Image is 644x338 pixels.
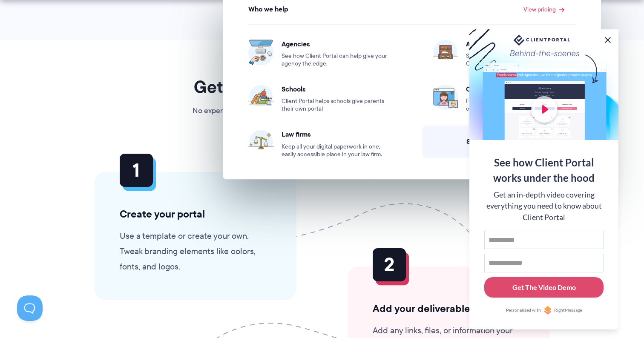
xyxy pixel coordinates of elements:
h2: Getting set up is as easy as 1, 2, 3 [192,76,452,97]
h3: Add your deliverables [373,302,524,315]
span: Agencies [282,40,391,48]
span: Client Portal helps schools give parents their own portal [282,97,391,113]
h3: Create your portal [120,208,271,221]
span: Law firms [282,130,391,138]
span: Schools [282,85,391,93]
span: Personalized with [506,307,541,314]
img: Personalized with RightMessage [543,306,552,315]
span: Coaches [466,85,575,93]
button: Get The Video Demo [484,277,604,298]
iframe: Toggle Customer Support [17,295,43,321]
div: See how Client Portal works under the hood [484,155,604,186]
span: Who we help [248,6,288,13]
p: No experience in tech? No problem. Anyone can set up a professional portal in minutes. Here’s how... [192,105,452,130]
a: See all our use cases [423,126,586,158]
span: From lifestyle coaching to business consulting, keep your clients on track. [466,97,575,113]
div: Get an in-depth video covering everything you need to know about Client Portal [484,189,604,223]
span: See how Client Portal can help give your agency the edge. [282,52,391,68]
span: See how accountants and CPA’s use Client Portal to keep everything together. [466,52,575,68]
a: Personalized withRightMessage [484,306,604,315]
a: View pricing [523,6,564,12]
span: Accountants [466,40,575,48]
p: Use a template or create your own. Tweak branding elements like colors, fonts, and logos. [120,228,271,274]
span: RightMessage [554,307,582,314]
span: Keep all your digital paperwork in one, easily accessible place in your law firm. [282,143,391,158]
div: Get The Video Demo [512,282,576,292]
ul: View pricing [227,16,596,167]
